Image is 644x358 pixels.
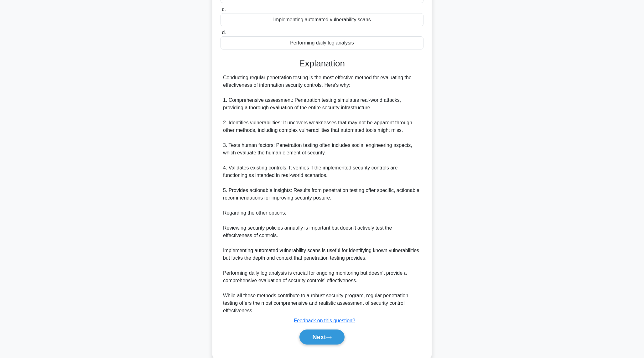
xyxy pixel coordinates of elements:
div: Performing daily log analysis [221,36,423,49]
span: d. [222,30,226,35]
div: Conducting regular penetration testing is the most effective method for evaluating the effectiven... [223,74,421,314]
a: Feedback on this question? [294,318,355,323]
div: Implementing automated vulnerability scans [221,13,423,26]
button: Next [299,329,344,345]
h3: Explanation [224,58,420,69]
span: c. [222,7,226,12]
